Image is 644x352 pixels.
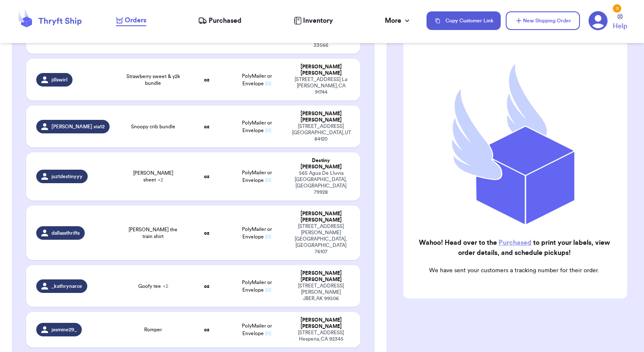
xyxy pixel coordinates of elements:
span: [PERSON_NAME] the train shirt [125,226,182,240]
span: PolyMailer or Envelope ✉️ [242,227,272,239]
strong: oz [204,124,209,129]
h2: Wahoo! Head over to the to print your labels, view order details, and schedule pickups! [410,238,619,258]
strong: oz [204,77,209,82]
div: Destiny [PERSON_NAME] [292,157,351,170]
div: 565 Agua De Lluvia [GEOGRAPHIC_DATA] , [GEOGRAPHIC_DATA] 79928 [292,170,351,195]
p: We have sent your customers a tracking number for their order. [410,266,619,275]
div: [STREET_ADDRESS] [GEOGRAPHIC_DATA] , UT 84120 [292,123,351,142]
button: New Shipping Order [506,11,580,30]
div: [PERSON_NAME] [PERSON_NAME] [292,270,351,283]
span: Orders [125,15,146,25]
span: juztdestinyyy [51,173,83,180]
span: Help [613,21,627,31]
div: [PERSON_NAME] [PERSON_NAME] [292,111,351,123]
span: dallassthrifts [51,230,80,236]
span: PolyMailer or Envelope ✉️ [242,170,272,183]
button: Copy Customer Link [427,11,501,30]
span: PolyMailer or Envelope ✉️ [242,120,272,133]
strong: oz [204,284,209,289]
a: Purchased [198,16,241,26]
strong: oz [204,174,209,179]
span: + 2 [158,177,163,182]
div: [STREET_ADDRESS][PERSON_NAME] [GEOGRAPHIC_DATA] , [GEOGRAPHIC_DATA] 76107 [292,223,351,255]
span: jxsmine29_ [51,326,77,333]
span: PolyMailer or Envelope ✉️ [242,323,272,336]
span: Inventory [303,16,333,26]
span: PolyMailer or Envelope ✉️ [242,73,272,86]
div: [PERSON_NAME] [PERSON_NAME] [292,64,351,76]
span: Purchased [209,16,241,26]
a: Help [613,14,627,31]
div: [PERSON_NAME] [PERSON_NAME] [292,211,351,223]
span: jillswirl [51,76,67,83]
div: 3 [613,4,621,13]
div: [STREET_ADDRESS] Hesperia , CA 92345 [292,330,351,342]
div: [PERSON_NAME] [PERSON_NAME] [292,317,351,330]
div: More [385,16,411,26]
a: Orders [116,15,146,26]
span: Romper [144,326,162,333]
strong: oz [204,230,209,236]
span: Goofy tee [138,283,168,290]
a: Purchased [499,239,531,246]
span: + 2 [163,284,168,289]
a: Inventory [294,16,333,26]
span: [PERSON_NAME].via12 [51,123,105,130]
span: _kathrynarce [51,283,82,290]
div: [STREET_ADDRESS][PERSON_NAME] JBER , AK 99506 [292,283,351,302]
span: [PERSON_NAME] sheet [125,170,182,183]
a: 3 [588,11,608,30]
span: PolyMailer or Envelope ✉️ [242,280,272,292]
span: Snoopy crib bundle [131,123,175,130]
strong: oz [204,327,209,332]
div: [STREET_ADDRESS] La [PERSON_NAME] , CA 91744 [292,76,351,95]
span: Strawberry sweet & y2k bundle [125,73,182,87]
